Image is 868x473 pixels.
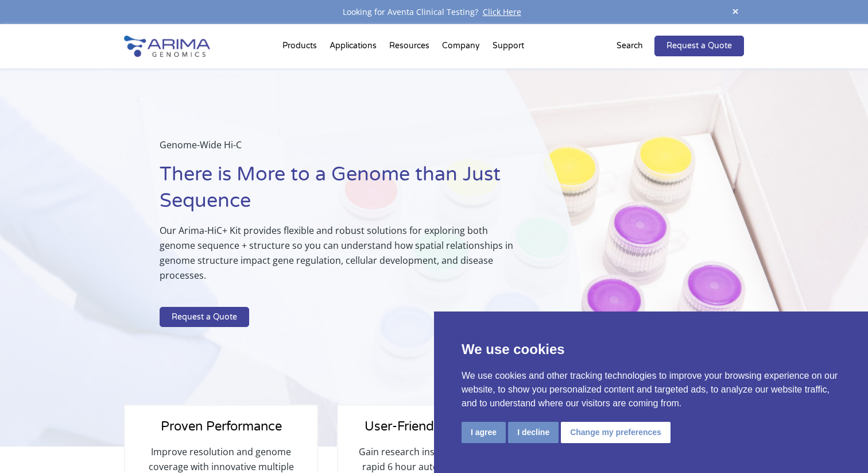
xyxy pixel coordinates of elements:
[124,36,210,57] img: Arima-Genomics-logo
[124,5,744,20] div: Looking for Aventa Clinical Testing?
[365,419,503,434] span: User-Friendly Workflow
[617,39,643,53] p: Search
[160,223,524,292] p: Our Arima-HiC+ Kit provides flexible and robust solutions for exploring both genome sequence + st...
[160,307,249,328] a: Request a Quote
[161,419,282,434] span: Proven Performance
[462,369,840,410] p: We use cookies and other tracking technologies to improve your browsing experience on our website...
[462,339,840,360] p: We use cookies
[654,36,744,56] a: Request a Quote
[561,422,671,443] button: Change my preferences
[462,422,506,443] button: I agree
[160,161,524,223] h1: There is More to a Genome than Just Sequence
[160,137,524,161] p: Genome-Wide Hi-C
[478,6,526,17] a: Click Here
[508,422,559,443] button: I decline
